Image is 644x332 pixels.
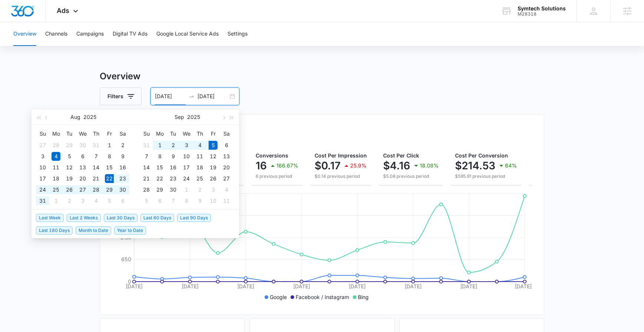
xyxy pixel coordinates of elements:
[206,140,220,151] td: 2025-09-05
[270,293,287,301] p: Google
[180,162,193,173] td: 2025-09-17
[36,128,49,140] th: Su
[256,152,288,159] span: Conversions
[195,174,204,183] div: 25
[121,256,131,262] tspan: 650
[276,163,298,168] p: 166.67%
[36,151,49,162] td: 2025-08-03
[78,174,87,183] div: 20
[114,226,146,235] span: Year to Date
[52,185,60,194] div: 25
[220,140,233,151] td: 2025-09-06
[195,185,204,194] div: 2
[65,196,74,205] div: 2
[209,174,218,183] div: 26
[36,173,49,184] td: 2025-08-17
[349,283,366,289] tspan: [DATE]
[182,196,191,205] div: 8
[182,283,199,289] tspan: [DATE]
[189,93,195,99] span: swap-right
[118,141,127,150] div: 2
[142,141,151,150] div: 31
[103,128,116,140] th: Fr
[63,195,76,206] td: 2025-09-02
[78,185,87,194] div: 27
[296,293,349,301] p: Facebook / Instagram
[38,141,47,150] div: 27
[155,163,164,172] div: 15
[103,184,116,195] td: 2025-08-29
[63,173,76,184] td: 2025-08-19
[220,173,233,184] td: 2025-09-27
[49,151,63,162] td: 2025-08-04
[105,174,114,183] div: 22
[63,140,76,151] td: 2025-07-29
[193,184,206,195] td: 2025-10-02
[193,162,206,173] td: 2025-09-18
[155,196,164,205] div: 6
[182,185,191,194] div: 1
[104,214,137,222] span: Last 30 Days
[209,196,218,205] div: 10
[195,196,204,205] div: 9
[118,185,127,194] div: 30
[460,283,477,289] tspan: [DATE]
[195,152,204,161] div: 11
[169,196,177,205] div: 7
[518,6,566,11] div: account name
[455,152,508,159] span: Cost Per Conversion
[65,152,74,161] div: 5
[13,22,36,46] button: Overview
[505,163,517,168] p: 64%
[222,196,231,205] div: 11
[92,141,100,150] div: 31
[38,152,47,161] div: 3
[100,87,142,105] button: Filters
[52,152,60,161] div: 4
[89,195,103,206] td: 2025-09-04
[166,195,180,206] td: 2025-10-07
[455,173,517,180] p: $595.91 previous period
[155,185,164,194] div: 29
[142,152,151,161] div: 7
[140,173,153,184] td: 2025-09-21
[142,185,151,194] div: 28
[182,163,191,172] div: 17
[103,151,116,162] td: 2025-08-08
[65,141,74,150] div: 29
[36,214,64,222] span: Last Week
[222,163,231,172] div: 20
[455,160,495,172] p: $214.53
[140,151,153,162] td: 2025-09-07
[118,196,127,205] div: 6
[76,140,89,151] td: 2025-07-30
[118,163,127,172] div: 16
[315,160,341,172] p: $0.17
[155,152,164,161] div: 8
[65,174,74,183] div: 19
[209,185,218,194] div: 3
[206,128,220,140] th: Fr
[209,152,218,161] div: 12
[220,195,233,206] td: 2025-10-11
[76,173,89,184] td: 2025-08-20
[65,163,74,172] div: 12
[256,160,267,172] p: 16
[52,196,60,205] div: 1
[52,174,60,183] div: 18
[383,173,439,180] p: $5.08 previous period
[92,185,100,194] div: 28
[189,93,195,99] span: to
[209,163,218,172] div: 19
[222,152,231,161] div: 13
[38,185,47,194] div: 24
[155,174,164,183] div: 22
[166,128,180,140] th: Tu
[206,184,220,195] td: 2025-10-03
[103,173,116,184] td: 2025-08-22
[89,151,103,162] td: 2025-08-07
[38,196,47,205] div: 31
[70,110,80,124] button: Aug
[103,195,116,206] td: 2025-09-05
[49,162,63,173] td: 2025-08-11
